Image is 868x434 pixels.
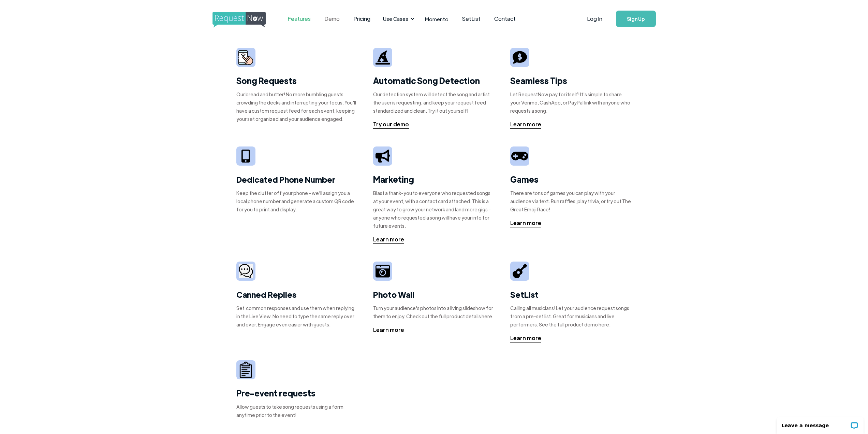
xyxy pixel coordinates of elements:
img: guitar [513,264,527,278]
a: Momento [418,9,455,29]
img: iphone [241,150,250,163]
strong: Automatic Song Detection [373,75,480,86]
div: Learn more [510,219,541,227]
div: Turn your audience's photos into a living slideshow for them to enjoy. Check out the full product... [373,304,495,320]
a: home [212,12,264,26]
a: Learn more [510,120,541,129]
strong: Pre-event requests [236,388,315,398]
strong: Marketing [373,174,414,184]
strong: Photo Wall [373,289,414,300]
img: wizard hat [376,50,390,65]
img: megaphone [376,150,390,162]
div: Learn more [373,326,404,334]
a: Pricing [347,8,377,29]
img: smarphone [238,50,253,65]
a: Learn more [373,326,404,334]
div: Our detection system will detect the song and artist the user is requesting, and keep your reques... [373,90,495,115]
strong: Song Requests [236,75,297,86]
div: Use Cases [383,15,408,23]
div: Keep the clutter off your phone - we'll assign you a local phone number and generate a custom QR ... [236,189,358,213]
a: Learn more [510,334,541,342]
div: Blast a thank-you to everyone who requested songs at your event, with a contact card attached. Th... [373,189,495,230]
strong: Dedicated Phone Number [236,174,336,185]
img: camera icon [376,264,390,278]
a: Try our demo [373,120,409,129]
a: Sign Up [616,11,656,27]
div: Allow guests to take song requests using a form anytime prior to the event! [236,403,358,419]
strong: Canned Replies [236,289,296,300]
a: Demo [318,8,347,29]
a: Contact [487,8,523,29]
div: Use Cases [379,8,416,29]
div: Our bread and butter! No more bumbling guests crowding the decks and interrupting your focus. You... [236,90,358,123]
a: Learn more [373,235,404,244]
iframe: LiveChat chat widget [772,412,868,434]
img: video game [511,149,528,163]
a: Features [281,8,318,29]
img: requestnow logo [212,12,278,28]
strong: SetList [510,289,539,300]
div: Set common responses and use them when replying in the Live View. No need to type the same reply ... [236,304,358,328]
img: camera icon [239,264,253,279]
div: There are tons of games you can play with your audience via text. Run raffles, play trivia, or tr... [510,189,632,213]
strong: Games [510,174,539,184]
a: SetList [455,8,487,29]
a: Learn more [510,219,541,227]
div: Learn more [373,235,404,243]
div: Let RequestNow pay for itself! It's simple to share your Venmo, CashApp, or PayPal link with anyo... [510,90,632,115]
div: Calling all musicians! Let your audience request songs from a pre-set list. Great for musicians a... [510,304,632,328]
a: Log In [580,7,609,31]
img: tip sign [513,50,527,65]
strong: Seamless Tips [510,75,567,86]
